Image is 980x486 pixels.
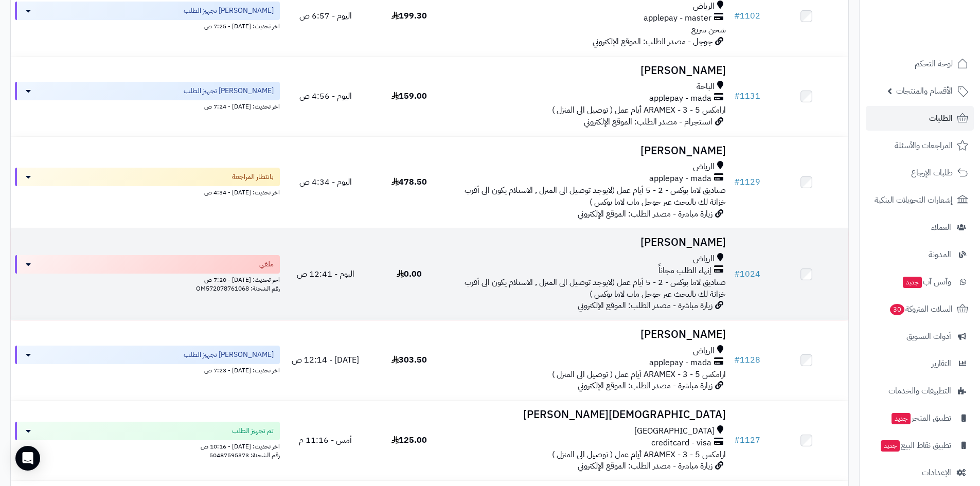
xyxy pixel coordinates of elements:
h3: [PERSON_NAME] [455,237,726,248]
span: لوحة التحكم [915,57,953,71]
span: ارامكس ARAMEX - 3 - 5 أيام عمل ( توصيل الى المنزل ) [552,104,726,116]
a: #1131 [734,90,760,102]
span: # [734,10,740,22]
span: اليوم - 4:56 ص [299,90,352,102]
span: جوجل - مصدر الطلب: الموقع الإلكتروني [593,35,712,48]
span: اليوم - 6:57 ص [299,10,352,22]
a: الإعدادات [866,460,974,485]
span: الأقسام والمنتجات [896,84,953,98]
span: إنهاء الطلب مجاناً [658,265,711,277]
span: الباحة [697,81,715,93]
span: # [734,354,740,366]
span: رقم الشحنة: OM572078761068 [196,284,280,293]
a: لوحة التحكم [866,51,974,76]
img: logo-2.png [910,17,970,39]
span: إشعارات التحويلات البنكية [875,193,953,207]
a: التطبيقات والخدمات [866,379,974,403]
div: اخر تحديث: [DATE] - 4:34 ص [15,186,280,197]
span: ارامكس ARAMEX - 3 - 5 أيام عمل ( توصيل الى المنزل ) [552,368,726,381]
a: #1102 [734,10,760,22]
span: [PERSON_NAME] تجهيز الطلب [184,350,274,360]
a: أدوات التسويق [866,324,974,349]
a: السلات المتروكة30 [866,297,974,321]
a: المدونة [866,242,974,267]
div: اخر تحديث: [DATE] - 7:25 ص [15,20,280,31]
span: applepay - mada [649,173,711,185]
a: تطبيق نقاط البيعجديد [866,433,974,458]
span: أمس - 11:16 م [299,434,352,446]
span: ارامكس ARAMEX - 3 - 5 أيام عمل ( توصيل الى المنزل ) [552,448,726,461]
span: الرياض [693,253,715,265]
span: 303.50 [391,354,427,366]
a: التقارير [866,351,974,376]
a: تطبيق المتجرجديد [866,406,974,430]
div: اخر تحديث: [DATE] - 10:16 ص [15,440,280,451]
div: اخر تحديث: [DATE] - 7:20 ص [15,274,280,284]
span: تم تجهيز الطلب [232,426,274,436]
a: #1128 [734,354,760,366]
span: applepay - mada [649,357,711,369]
span: زيارة مباشرة - مصدر الطلب: الموقع الإلكتروني [578,380,712,392]
a: الطلبات [866,106,974,131]
a: المراجعات والأسئلة [866,133,974,158]
div: Open Intercom Messenger [15,446,40,471]
span: المراجعات والأسئلة [895,138,953,153]
span: العملاء [931,220,951,235]
span: جديد [892,413,911,424]
span: شحن سريع [691,24,726,36]
h3: [PERSON_NAME] [455,329,726,340]
a: العملاء [866,215,974,240]
span: # [734,268,740,280]
span: المدونة [929,247,951,262]
a: #1127 [734,434,760,446]
a: #1024 [734,268,760,280]
span: [DATE] - 12:14 ص [292,354,359,366]
span: اليوم - 12:41 ص [297,268,354,280]
span: # [734,90,740,102]
h3: [PERSON_NAME] [455,145,726,157]
span: 30 [889,303,905,316]
a: طلبات الإرجاع [866,160,974,185]
a: #1129 [734,176,760,188]
span: [PERSON_NAME] تجهيز الطلب [184,6,274,16]
span: زيارة مباشرة - مصدر الطلب: الموقع الإلكتروني [578,299,712,312]
a: وآتس آبجديد [866,269,974,294]
span: جديد [903,277,922,288]
span: [PERSON_NAME] تجهيز الطلب [184,86,274,96]
span: السلات المتروكة [889,302,953,316]
span: # [734,176,740,188]
span: اليوم - 4:34 ص [299,176,352,188]
span: التقارير [932,356,951,371]
span: صناديق لاما بوكس - 2 - 5 أيام عمل (لايوجد توصيل الى المنزل , الاستلام يكون الى أقرب خزانة لك بالب... [465,276,726,300]
span: الرياض [693,161,715,173]
span: تطبيق نقاط البيع [880,438,951,453]
span: 159.00 [391,90,427,102]
span: زيارة مباشرة - مصدر الطلب: الموقع الإلكتروني [578,208,712,220]
span: ملغي [259,259,274,269]
span: انستجرام - مصدر الطلب: الموقع الإلكتروني [584,116,712,128]
span: applepay - master [644,12,711,24]
span: بانتظار المراجعة [232,172,274,182]
a: إشعارات التحويلات البنكية [866,188,974,212]
span: الرياض [693,345,715,357]
span: 199.30 [391,10,427,22]
span: تطبيق المتجر [890,411,951,425]
span: 0.00 [397,268,422,280]
span: أدوات التسويق [906,329,951,344]
span: زيارة مباشرة - مصدر الطلب: الموقع الإلكتروني [578,460,712,472]
span: جديد [881,440,900,452]
span: # [734,434,740,446]
span: [GEOGRAPHIC_DATA] [634,425,715,437]
span: 125.00 [391,434,427,446]
span: رقم الشحنة: 50487595373 [209,451,280,460]
span: creditcard - visa [651,437,711,449]
div: اخر تحديث: [DATE] - 7:24 ص [15,100,280,111]
span: 478.50 [391,176,427,188]
span: applepay - mada [649,93,711,104]
span: صناديق لاما بوكس - 2 - 5 أيام عمل (لايوجد توصيل الى المنزل , الاستلام يكون الى أقرب خزانة لك بالب... [465,184,726,208]
h3: [DEMOGRAPHIC_DATA][PERSON_NAME] [455,409,726,421]
span: الإعدادات [922,465,951,480]
div: اخر تحديث: [DATE] - 7:23 ص [15,364,280,375]
span: الرياض [693,1,715,12]
span: التطبيقات والخدمات [888,384,951,398]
